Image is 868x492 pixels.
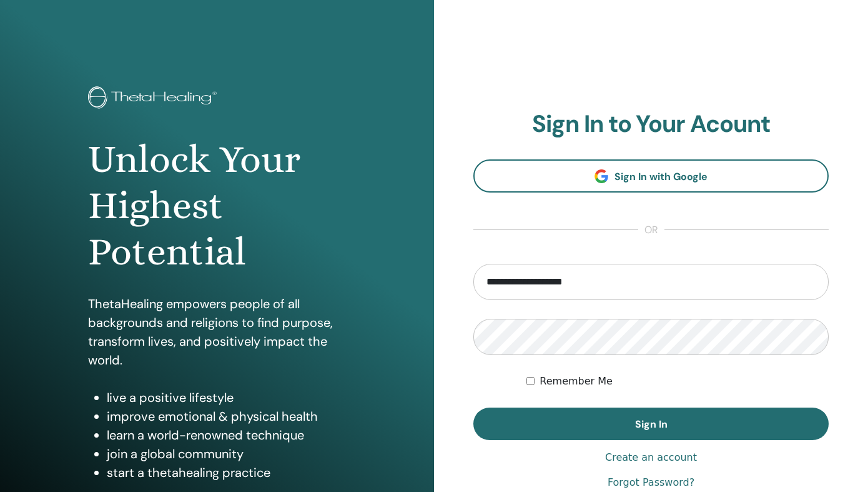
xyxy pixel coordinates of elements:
label: Remember Me [540,374,613,389]
button: Sign In [473,408,829,440]
h1: Unlock Your Highest Potential [88,136,346,276]
a: Create an account [605,450,697,465]
div: Keep me authenticated indefinitely or until I manually logout [526,374,829,389]
li: live a positive lifestyle [107,388,346,407]
span: Sign In with Google [614,170,708,183]
li: start a thetahealing practice [107,463,346,482]
li: learn a world-renowned technique [107,426,346,444]
p: ThetaHealing empowers people of all backgrounds and religions to find purpose, transform lives, a... [88,294,346,369]
li: join a global community [107,444,346,463]
a: Forgot Password? [608,475,694,490]
span: or [638,223,664,238]
span: Sign In [635,418,668,431]
a: Sign In with Google [473,159,829,193]
h2: Sign In to Your Acount [473,110,829,139]
li: improve emotional & physical health [107,407,346,426]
